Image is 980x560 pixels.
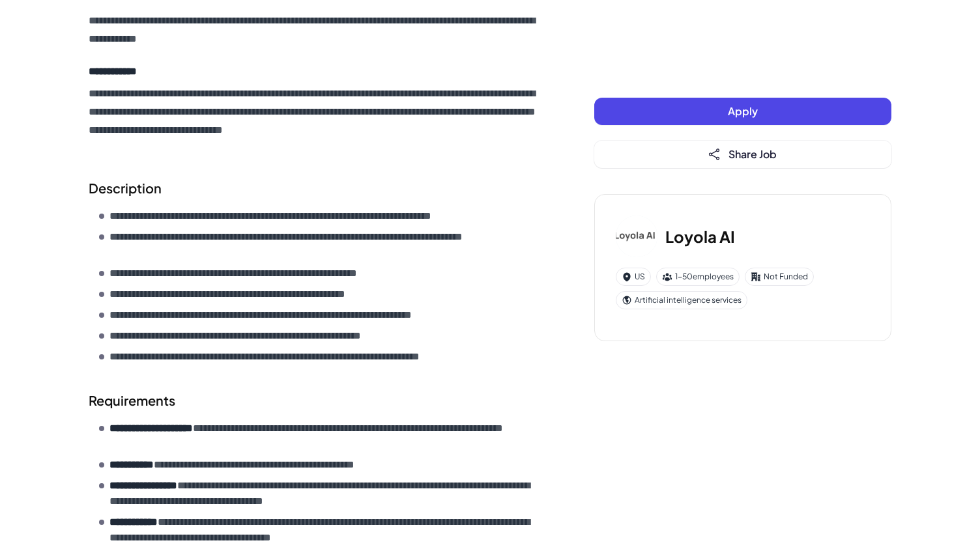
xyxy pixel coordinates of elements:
div: US [616,268,651,286]
h3: Loyola AI [665,225,735,248]
img: Lo [616,216,657,257]
h2: Description [89,178,542,198]
div: Not Funded [745,268,814,286]
span: Apply [728,104,758,118]
span: Share Job [728,147,777,161]
button: Apply [594,98,891,125]
div: 1-50 employees [656,268,740,286]
div: Artificial intelligence services [616,291,747,309]
h2: Requirements [89,391,542,410]
button: Share Job [594,141,891,168]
